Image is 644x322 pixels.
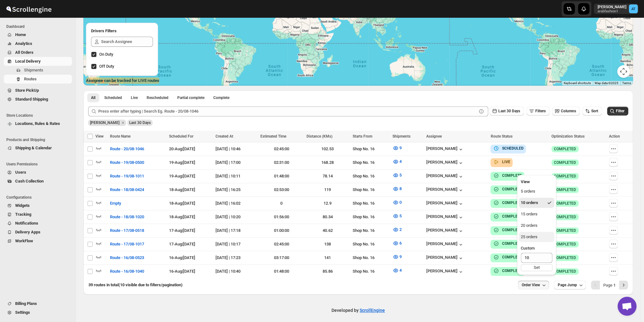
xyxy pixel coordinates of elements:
span: 17-Aug | [DATE] [169,228,195,233]
b: COMPLETE [502,269,522,273]
button: COMPLETE [493,186,522,192]
div: 15 orders [521,211,538,217]
button: User menu [594,4,638,14]
b: 1 [613,283,616,288]
button: Users [4,168,72,177]
button: 8 [389,184,405,194]
div: 25 orders [521,234,538,240]
button: COMPLETE [493,254,522,260]
button: Tracking [4,210,72,219]
div: Shop No. 16 [353,255,389,261]
h2: Drivers Filters [91,28,153,34]
span: Locations, Rules & Rates [15,121,60,126]
span: Partial complete [177,95,204,100]
button: Route - 16/08-0523 [106,253,148,263]
a: Open this area in Google Maps (opens a new window) [85,77,106,85]
span: 19-Aug | [DATE] [169,174,195,178]
div: 141 [307,255,349,261]
div: 40.62 [307,227,349,234]
button: 0 [389,197,405,207]
div: [DATE] | 10:11 [216,173,256,179]
span: 19-Aug | [DATE] [169,160,195,165]
button: [PERSON_NAME] [426,187,464,193]
span: Route - 19/08-0500 [110,159,144,166]
button: Billing Plans [4,299,72,308]
span: 8 [399,186,402,191]
button: [PERSON_NAME] [426,269,464,275]
nav: Pagination [591,281,628,289]
button: All Orders [4,48,72,57]
button: Locations, Rules & Rates [4,119,72,128]
span: Rescheduled [147,95,168,100]
input: Search Assignee [101,37,153,47]
div: 01:48:00 [260,173,303,179]
button: [PERSON_NAME] [426,173,464,180]
button: Columns [552,107,580,115]
div: 0 [260,200,303,207]
button: Route - 18/08-0424 [106,185,148,195]
input: Press enter after typing | Search Eg. Route - 20/08-1046 [98,106,477,116]
div: [DATE] | 17:23 [216,255,256,261]
button: Delivery Apps [4,228,72,237]
h2: View [521,179,552,185]
div: 78.14 [307,173,349,179]
button: 25 orders [519,232,554,242]
div: Shop No. 16 [353,227,389,234]
div: [DATE] | 10:17 [216,241,256,247]
span: COMPLETED [554,228,576,233]
span: Assignee [426,134,442,139]
span: Complete [213,95,229,100]
span: Settings [15,310,30,315]
b: COMPLETE [502,201,522,205]
b: COMPLETE [502,173,522,178]
button: Route - 19/08-1011 [106,171,148,181]
div: 03:17:00 [260,255,303,261]
span: Dashboard [6,24,73,29]
button: Page Jump [554,281,586,289]
div: 5 orders [521,188,535,195]
button: Order View [518,281,549,289]
button: Route - 18/08-1020 [106,212,148,222]
button: COMPLETE [493,240,522,247]
a: Open chat [617,297,636,316]
p: [PERSON_NAME] [598,4,626,9]
button: Route - 20/08-1046 [106,144,148,154]
button: All routes [87,93,99,102]
div: [DATE] | 10:20 [216,214,256,220]
button: 2 [389,225,405,235]
button: Widgets [4,201,72,210]
div: 20 orders [521,222,538,229]
span: Page Jump [558,282,577,288]
button: Route - 17/08-0518 [106,226,148,236]
span: Map data ©2025 [595,81,618,85]
div: Shop No. 16 [353,187,389,193]
div: 02:45:00 [260,241,303,247]
div: Shop No. 16 [353,200,389,207]
button: 10 orders [519,198,554,208]
span: 18-Aug | [DATE] [169,187,195,192]
div: Set [521,264,552,271]
button: Sort [582,107,602,115]
span: COMPLETED [554,187,576,192]
span: 39 routes in total (10 visible due to filters/pagination) [88,282,183,287]
b: COMPLETE [502,228,522,232]
div: [DATE] | 17:18 [216,227,256,234]
button: Settings [4,308,72,317]
div: 01:00:00 [260,227,303,234]
span: COMPLETED [554,160,576,165]
span: 4 [399,268,402,273]
button: COMPLETE [493,227,522,233]
span: Starts From [353,134,372,139]
button: [PERSON_NAME] [426,201,464,207]
span: Filters [535,109,546,113]
span: Route Name [110,134,131,139]
button: WorkFlow [4,237,72,245]
img: ScrollEngine [5,1,52,17]
span: Action [609,134,620,139]
span: Nagendra Reddy [90,121,119,125]
span: 4 [399,159,402,164]
b: COMPLETE [502,214,522,219]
